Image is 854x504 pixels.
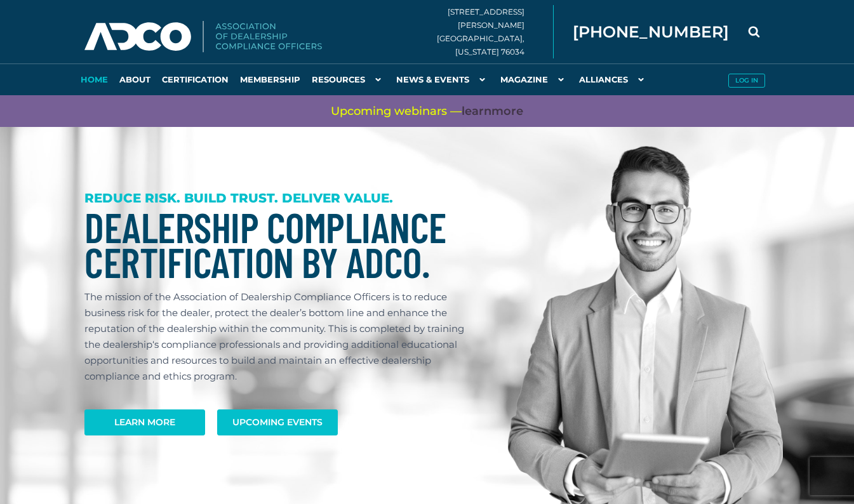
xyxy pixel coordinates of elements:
[306,63,390,95] a: Resources
[390,63,495,95] a: News & Events
[462,104,491,118] span: learn
[84,209,477,279] h1: Dealership Compliance Certification by ADCO.
[84,289,477,384] p: The mission of the Association of Dealership Compliance Officers is to reduce business risk for t...
[217,409,338,435] a: Upcoming Events
[573,24,729,40] span: [PHONE_NUMBER]
[331,103,523,119] span: Upcoming webinars —
[84,190,477,206] h3: REDUCE RISK. BUILD TRUST. DELIVER VALUE.
[437,5,554,58] div: [STREET_ADDRESS][PERSON_NAME] [GEOGRAPHIC_DATA], [US_STATE] 76034
[573,63,653,95] a: Alliances
[114,63,156,95] a: About
[495,63,573,95] a: Magazine
[84,21,322,53] img: Association of Dealership Compliance Officers logo
[234,63,306,95] a: Membership
[75,63,114,95] a: Home
[723,63,770,95] a: Log in
[728,74,765,88] button: Log in
[462,103,523,119] a: learnmore
[84,409,205,435] a: Learn More
[156,63,234,95] a: Certification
